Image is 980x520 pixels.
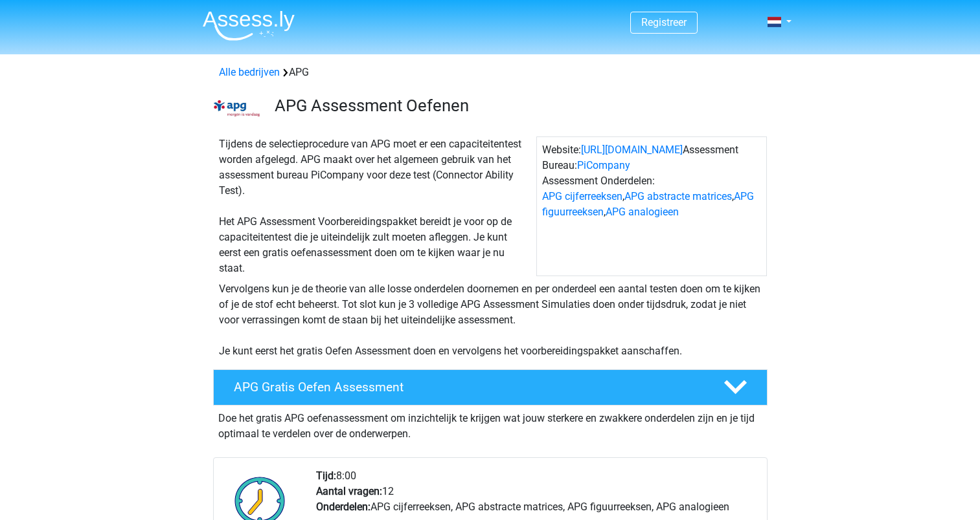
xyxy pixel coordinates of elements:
div: Vervolgens kun je de theorie van alle losse onderdelen doornemen en per onderdeel een aantal test... [214,281,767,359]
a: APG figuurreeksen [542,190,754,218]
a: APG Gratis Oefen Assessment [208,369,773,406]
div: APG [214,65,767,80]
a: Registreer [641,16,687,28]
a: Alle bedrijven [219,66,280,78]
a: APG analogieen [606,206,679,218]
b: Aantal vragen: [316,485,382,497]
a: PiCompany [577,159,630,171]
div: Doe het gratis APG oefenassessment om inzichtelijk te krijgen wat jouw sterkere en zwakkere onder... [213,406,768,442]
div: Website: Assessment Bureau: Assessment Onderdelen: , , , [536,136,767,276]
a: APG cijferreeksen [542,190,622,202]
h3: APG Assessment Oefenen [275,96,757,116]
b: Onderdelen: [316,501,370,513]
a: APG abstracte matrices [624,190,732,202]
h4: APG Gratis Oefen Assessment [234,380,703,395]
a: [URL][DOMAIN_NAME] [581,144,683,156]
img: Assessly [203,10,295,41]
div: Tijdens de selectieprocedure van APG moet er een capaciteitentest worden afgelegd. APG maakt over... [214,136,536,276]
b: Tijd: [316,470,336,482]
